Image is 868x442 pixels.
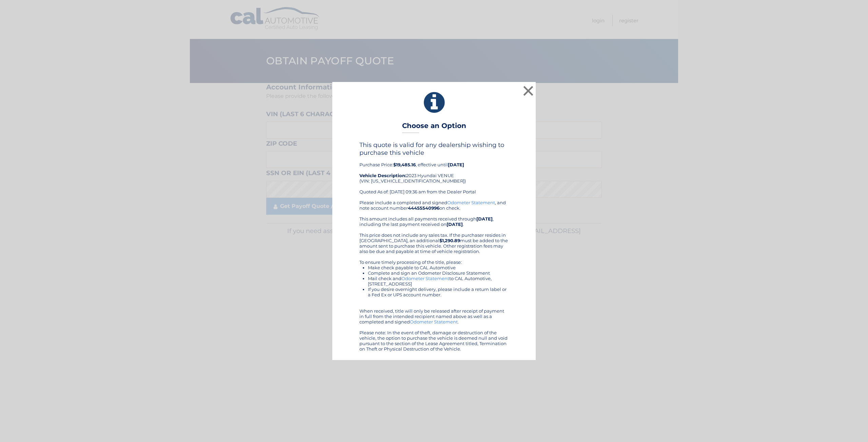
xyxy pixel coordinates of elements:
b: [DATE] [447,222,463,227]
li: Mail check and to CAL Automotive, [STREET_ADDRESS] [368,276,509,287]
b: [DATE] [476,216,493,222]
h4: This quote is valid for any dealership wishing to purchase this vehicle [359,141,509,156]
b: 44455540996 [408,205,439,211]
a: Odometer Statement [410,319,458,324]
div: Please include a completed and signed , and note account number on check. This amount includes al... [359,200,509,352]
li: Make check payable to CAL Automotive [368,265,509,270]
div: Purchase Price: , effective until 2023 Hyundai VENUE (VIN: [US_VEHICLE_IDENTIFICATION_NUMBER]) Qu... [359,141,509,199]
a: Odometer Statement [447,200,495,205]
a: Odometer Statement [401,276,449,281]
h3: Choose an Option [402,122,466,133]
b: [DATE] [448,162,464,167]
strong: Vehicle Description: [359,173,406,178]
b: $1,290.89 [439,238,460,243]
li: Complete and sign an Odometer Disclosure Statement [368,270,509,276]
button: × [521,84,535,98]
b: $19,485.16 [393,162,416,167]
li: If you desire overnight delivery, please include a return label or a Fed Ex or UPS account number. [368,287,509,297]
